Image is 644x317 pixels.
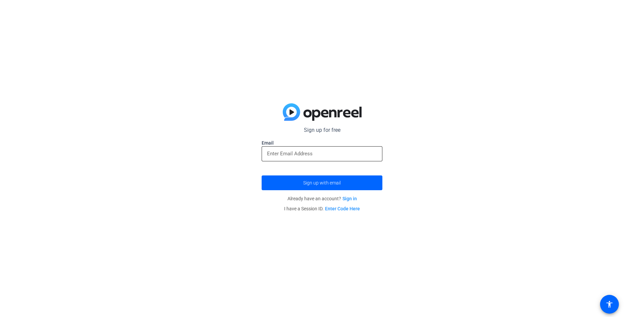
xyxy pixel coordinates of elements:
[262,175,382,190] button: Sign up with email
[287,196,357,201] span: Already have an account?
[284,206,360,211] span: I have a Session ID.
[605,300,613,308] mat-icon: accessibility
[262,140,382,146] label: Email
[267,150,377,158] input: Enter Email Address
[283,103,362,121] img: blue-gradient.svg
[342,196,357,201] a: Sign in
[325,206,360,211] a: Enter Code Here
[262,126,382,134] p: Sign up for free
